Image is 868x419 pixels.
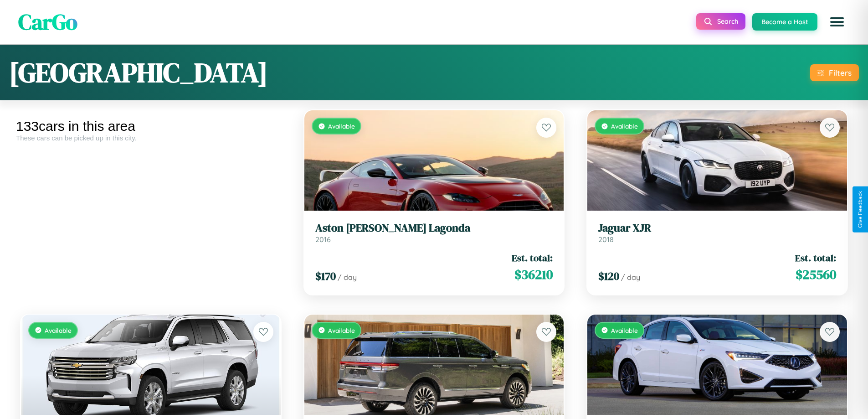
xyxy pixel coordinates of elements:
[512,251,553,264] span: Est. total:
[810,64,859,81] button: Filters
[598,269,619,284] span: $ 120
[611,122,638,130] span: Available
[328,326,355,334] span: Available
[621,273,640,282] span: / day
[752,13,817,31] button: Become a Host
[315,269,336,284] span: $ 170
[611,326,638,334] span: Available
[338,273,357,282] span: / day
[9,54,268,91] h1: [GEOGRAPHIC_DATA]
[328,122,355,130] span: Available
[16,134,286,142] div: These cars can be picked up in this city.
[598,222,836,244] a: Jaguar XJR2018
[16,119,286,134] div: 133 cars in this area
[696,13,745,30] button: Search
[717,17,738,26] span: Search
[315,235,331,244] span: 2016
[45,326,72,334] span: Available
[315,222,553,235] h3: Aston [PERSON_NAME] Lagonda
[598,235,614,244] span: 2018
[598,222,836,235] h3: Jaguar XJR
[18,7,77,37] span: CarGo
[824,9,850,35] button: Open menu
[857,191,863,228] div: Give Feedback
[829,68,852,78] div: Filters
[514,265,553,284] span: $ 36210
[795,251,836,264] span: Est. total:
[796,265,836,284] span: $ 25560
[315,222,553,244] a: Aston [PERSON_NAME] Lagonda2016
